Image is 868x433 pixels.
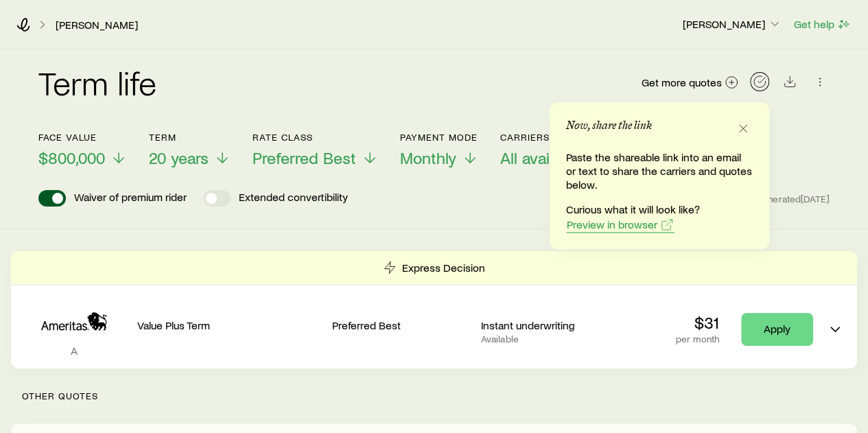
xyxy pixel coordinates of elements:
[74,190,187,207] p: Waiver of premium rider
[801,193,830,205] span: [DATE]
[641,75,739,91] a: Get more quotes
[253,148,356,167] span: Preferred Best
[149,148,209,167] span: 20 years
[481,333,619,344] p: Available
[500,132,605,168] button: CarriersAll available
[239,190,348,207] p: Extended convertibility
[253,132,378,168] button: Rate ClassPreferred Best
[566,218,675,231] a: Preview in browser
[676,313,719,332] p: $31
[566,119,652,139] p: Now, share the link
[642,77,722,88] span: Get more quotes
[755,193,830,205] span: Generated
[38,132,127,168] button: Face value$800,000
[793,16,852,32] button: Get help
[500,148,583,167] span: All available
[567,219,657,230] span: Preview in browser
[676,333,719,344] p: per month
[566,202,753,216] p: Curious what it will look like?
[481,318,619,332] p: Instant underwriting
[38,132,127,143] p: Face value
[780,78,799,91] a: Download CSV
[402,261,485,274] p: Express Decision
[400,132,478,143] p: Payment Mode
[400,148,456,167] span: Monthly
[22,344,126,358] p: A
[500,132,605,143] p: Carriers
[682,16,782,33] button: [PERSON_NAME]
[55,19,139,32] a: [PERSON_NAME]
[400,132,478,168] button: Payment ModeMonthly
[566,150,753,191] p: Paste the shareable link into an email or text to share the carriers and quotes below.
[741,313,813,346] a: Apply
[566,217,675,233] button: Preview in browser
[149,132,231,168] button: Term20 years
[11,368,857,423] p: Other Quotes
[149,132,231,143] p: Term
[332,318,470,332] p: Preferred Best
[253,132,378,143] p: Rate Class
[137,318,321,332] p: Value Plus Term
[683,17,782,31] p: [PERSON_NAME]
[38,148,105,167] span: $800,000
[38,66,156,99] h2: Term life
[11,251,857,368] div: Term quotes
